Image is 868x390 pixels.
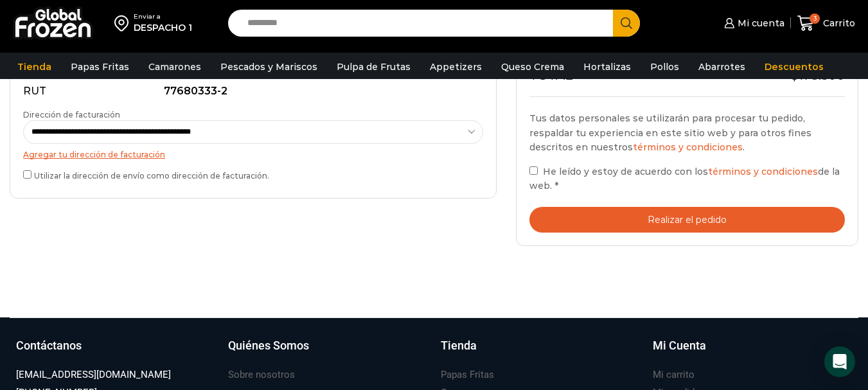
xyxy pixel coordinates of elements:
a: Papas Fritas [64,55,136,79]
a: términos y condiciones [708,166,818,177]
label: Dirección de facturación [23,109,483,144]
span: He leído y estoy de acuerdo con los de la web. [529,166,840,191]
h3: Mi Cuenta [653,337,706,354]
abbr: requerido [554,180,558,191]
a: Pulpa de Frutas [330,55,417,79]
button: Realizar el pedido [529,207,845,233]
a: Pescados y Mariscos [214,55,324,79]
div: Open Intercom Messenger [824,346,855,377]
div: 77680333-2 [164,84,477,99]
a: Contáctanos [16,337,215,367]
h3: Mi carrito [653,368,695,382]
span: Carrito [820,17,855,30]
h3: Papas Fritas [441,368,494,382]
label: Utilizar la dirección de envío como dirección de facturación. [23,168,483,181]
a: Agregar tu dirección de facturación [23,150,165,159]
a: Pollos [644,55,686,79]
span: Mi cuenta [734,17,784,30]
div: Enviar a [134,12,192,21]
p: Tus datos personales se utilizarán para procesar tu pedido, respaldar tu experiencia en este siti... [529,111,845,154]
a: Sobre nosotros [228,366,295,384]
span: 3 [810,13,820,24]
a: Papas Fritas [441,366,494,384]
button: Search button [613,10,640,37]
div: DESPACHO 1 [134,21,192,34]
a: Tienda [11,55,58,79]
a: Quiénes Somos [228,337,427,367]
a: Mi Cuenta [653,337,852,367]
a: Mi cuenta [721,10,784,36]
select: Dirección de facturación [23,120,483,144]
a: Camarones [142,55,208,79]
h3: Sobre nosotros [228,368,295,382]
a: [EMAIL_ADDRESS][DOMAIN_NAME] [16,366,171,384]
h3: Quiénes Somos [228,337,309,354]
a: Abarrotes [692,55,752,79]
a: 3 Carrito [797,8,855,39]
a: Tienda [441,337,640,367]
h3: [EMAIL_ADDRESS][DOMAIN_NAME] [16,368,171,382]
a: Hortalizas [577,55,637,79]
a: Mi carrito [653,366,695,384]
input: He leído y estoy de acuerdo con lostérminos y condicionesde la web. * [529,166,538,175]
a: Queso Crema [495,55,571,79]
div: RUT [23,84,161,99]
th: Total [529,62,755,96]
input: Utilizar la dirección de envío como dirección de facturación. [23,170,31,179]
a: Descuentos [758,55,830,79]
a: Appetizers [423,55,488,79]
a: términos y condiciones [633,141,743,153]
h3: Contáctanos [16,337,82,354]
img: address-field-icon.svg [114,12,134,34]
h3: Tienda [441,337,477,354]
